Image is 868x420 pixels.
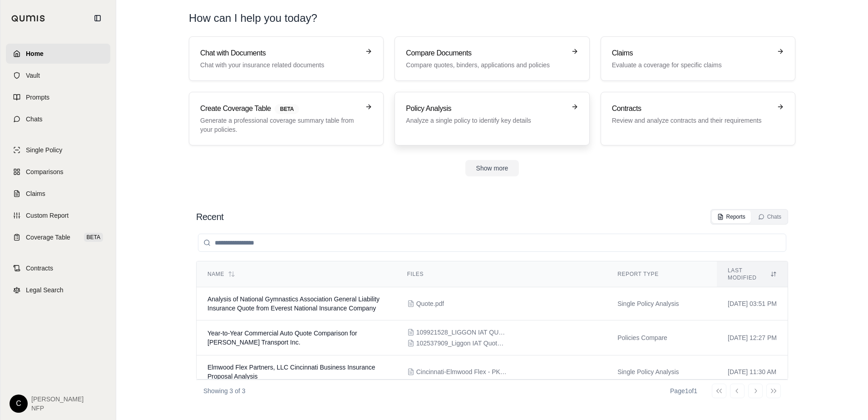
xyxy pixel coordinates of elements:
[6,65,110,85] a: Vault
[753,210,787,223] button: Chats
[607,320,717,355] td: Policies Compare
[26,49,44,58] span: Home
[396,261,607,287] th: Files
[6,44,110,64] a: Home
[200,103,360,114] h3: Create Coverage Table
[196,210,223,223] h2: Recent
[601,92,795,145] a: ContractsReview and analyze contracts and their requirements
[6,205,110,225] a: Custom Report
[6,140,110,160] a: Single Policy
[601,36,795,81] a: ClaimsEvaluate a coverage for specific claims
[612,103,771,114] h3: Contracts
[717,320,788,355] td: [DATE] 12:27 PM
[31,404,84,413] span: NFP
[6,227,110,247] a: Coverage TableBETA
[26,264,53,273] span: Contracts
[26,71,40,80] span: Vault
[275,104,299,114] span: BETA
[395,92,589,145] a: Policy AnalysisAnalyze a single policy to identify key details
[207,330,357,346] span: Year-to-Year Commercial Auto Quote Comparison for Liggon Transport Inc.
[26,167,63,176] span: Comparisons
[6,258,110,278] a: Contracts
[189,11,795,25] h1: How can I help you today?
[31,395,84,404] span: [PERSON_NAME]
[406,116,565,125] p: Analyze a single policy to identify key details
[26,189,45,198] span: Claims
[26,285,64,295] span: Legal Search
[26,145,62,155] span: Single Policy
[6,162,110,182] a: Comparisons
[607,355,717,389] td: Single Policy Analysis
[6,184,110,204] a: Claims
[200,116,360,134] p: Generate a professional coverage summary table from your policies.
[6,280,110,300] a: Legal Search
[90,11,105,25] button: Collapse sidebar
[717,355,788,389] td: [DATE] 11:30 AM
[395,36,589,81] a: Compare DocumentsCompare quotes, binders, applications and policies
[406,103,565,114] h3: Policy Analysis
[406,60,565,70] p: Compare quotes, binders, applications and policies
[416,339,507,348] span: 102537909_Liggon IAT Quote with 5K ded on APD and MTC.pdf
[416,328,507,337] span: 109921528_LIGGON IAT QUOTE.pdf
[406,48,565,59] h3: Compare Documents
[712,210,751,223] button: Reports
[207,364,375,380] span: Elmwood Flex Partners, LLC Cincinnati Business Insurance Proposal Analysis
[26,211,69,220] span: Custom Report
[207,295,380,312] span: Analysis of National Gymnastics Association General Liability Insurance Quote from Everest Nation...
[717,287,788,320] td: [DATE] 03:51 PM
[465,160,519,176] button: Show more
[207,270,385,278] div: Name
[26,115,43,124] span: Chats
[728,267,777,281] div: Last modified
[416,367,507,376] span: Cincinnati-Elmwood Flex - PKG.pdf
[6,87,110,107] a: Prompts
[200,60,360,70] p: Chat with your insurance related documents
[189,36,384,81] a: Chat with DocumentsChat with your insurance related documents
[26,93,49,102] span: Prompts
[612,60,771,70] p: Evaluate a coverage for specific claims
[203,386,246,395] p: Showing 3 of 3
[10,395,28,413] div: C
[717,213,745,220] div: Reports
[607,287,717,320] td: Single Policy Analysis
[6,109,110,129] a: Chats
[189,92,384,145] a: Create Coverage TableBETAGenerate a professional coverage summary table from your policies.
[612,48,771,59] h3: Claims
[200,48,360,59] h3: Chat with Documents
[26,233,70,242] span: Coverage Table
[607,261,717,287] th: Report Type
[84,233,103,242] span: BETA
[11,15,45,22] img: Qumis Logo
[758,213,781,220] div: Chats
[670,386,697,395] div: Page 1 of 1
[612,116,771,125] p: Review and analyze contracts and their requirements
[416,299,444,308] span: Quote.pdf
